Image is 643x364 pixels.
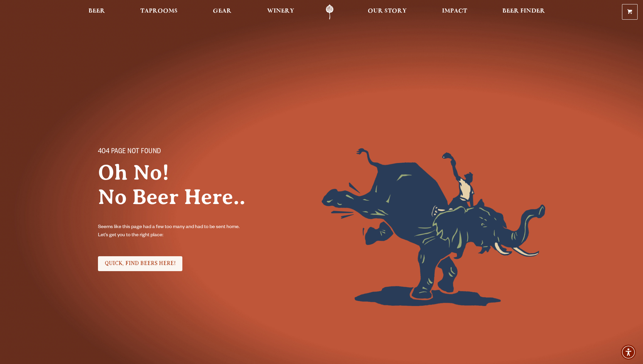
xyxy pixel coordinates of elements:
span: Beer [88,8,105,14]
img: Foreground404 [322,148,545,306]
span: Impact [442,8,467,14]
a: Winery [263,4,299,20]
a: QUICK, FIND BEERS HERE! [98,256,183,271]
a: Gear [208,4,236,20]
div: Check it Out [98,255,183,272]
span: Beer Finder [502,8,545,14]
a: Our Story [363,4,411,20]
span: Taprooms [140,8,178,14]
p: 404 PAGE NOT FOUND [98,148,247,156]
div: Accessibility Menu [621,345,636,360]
a: Beer Finder [498,4,549,20]
span: QUICK, FIND BEERS HERE! [105,260,176,266]
span: Winery [267,8,294,14]
a: Odell Home [317,4,342,20]
h2: Oh No! No Beer Here.. [98,160,261,209]
span: Gear [213,8,232,14]
a: Beer [84,4,109,20]
span: Our Story [368,8,407,14]
p: Seems like this page had a few too many and had to be sent home. Let’s get you to the right place: [98,223,247,240]
a: Impact [438,4,471,20]
a: Taprooms [136,4,182,20]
